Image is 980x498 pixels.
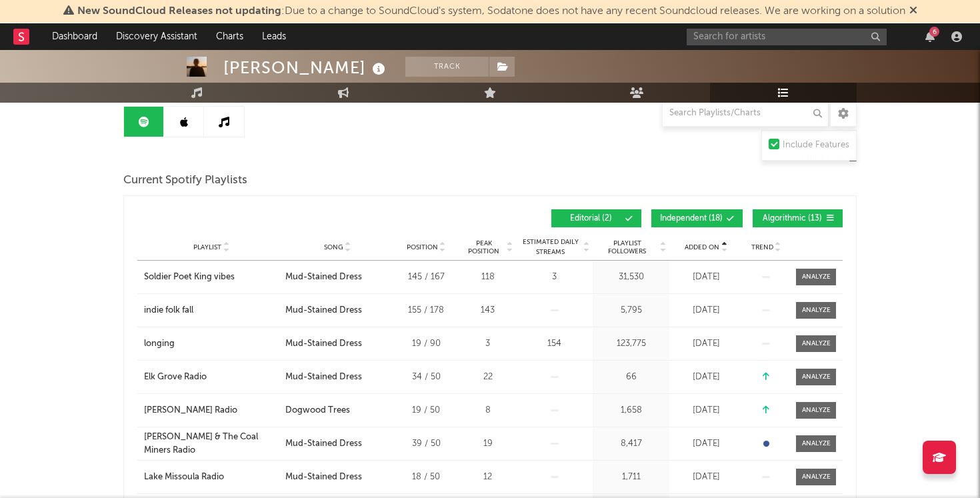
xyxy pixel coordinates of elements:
div: 154 [519,337,589,351]
span: Current Spotify Playlists [123,173,247,189]
div: longing [144,337,175,351]
div: 143 [463,304,513,317]
a: [PERSON_NAME] & The Coal Miners Radio [144,431,279,457]
span: : Due to a change to SoundCloud's system, Sodatone does not have any recent Soundcloud releases. ... [77,6,905,17]
span: Peak Position [463,239,505,255]
div: [PERSON_NAME] Radio [144,404,237,417]
div: [PERSON_NAME] [223,57,389,79]
div: 5,795 [596,304,666,317]
a: Leads [253,23,295,50]
div: 19 / 90 [396,337,456,351]
span: Estimated Daily Streams [519,237,581,257]
span: Editorial ( 2 ) [560,215,621,223]
div: Soldier Poet King vibes [144,271,235,284]
div: 3 [519,271,589,284]
div: 39 / 50 [396,437,456,451]
div: Elk Grove Radio [144,371,207,384]
div: 66 [596,371,666,384]
button: Independent(18) [651,209,743,227]
div: 1,658 [596,404,666,417]
a: Elk Grove Radio [144,371,279,384]
div: [DATE] [673,371,739,384]
button: 6 [925,31,935,42]
a: longing [144,337,279,351]
div: 8,417 [596,437,666,451]
span: Algorithmic ( 13 ) [761,215,823,223]
div: 145 / 167 [396,271,456,284]
div: 6 [929,27,939,37]
div: Lake Missoula Radio [144,471,224,484]
div: 1,711 [596,471,666,484]
div: [DATE] [673,404,739,417]
a: Dashboard [43,23,107,50]
div: [DATE] [673,337,739,351]
div: 31,530 [596,271,666,284]
div: [DATE] [673,271,739,284]
span: Added On [685,243,719,251]
span: Independent ( 18 ) [660,215,723,223]
div: 22 [463,371,513,384]
div: 3 [463,337,513,351]
div: Dogwood Trees [285,404,350,417]
div: 118 [463,271,513,284]
div: Mud-Stained Dress [285,371,362,384]
span: Dismiss [909,6,917,17]
div: indie folk fall [144,304,193,317]
div: 19 / 50 [396,404,456,417]
div: Include Features [783,137,849,153]
button: Algorithmic(13) [753,209,843,227]
span: Position [407,243,438,251]
div: 18 / 50 [396,471,456,484]
div: Mud-Stained Dress [285,471,362,484]
button: Editorial(2) [551,209,641,227]
a: Lake Missoula Radio [144,471,279,484]
div: 19 [463,437,513,451]
span: Playlist [193,243,221,251]
input: Search Playlists/Charts [662,100,829,127]
span: Song [324,243,343,251]
button: Track [405,57,489,77]
a: Charts [207,23,253,50]
a: Soldier Poet King vibes [144,271,279,284]
div: Mud-Stained Dress [285,271,362,284]
div: 12 [463,471,513,484]
div: Mud-Stained Dress [285,304,362,317]
span: New SoundCloud Releases not updating [77,6,281,17]
a: [PERSON_NAME] Radio [144,404,279,417]
div: 155 / 178 [396,304,456,317]
span: Playlist Followers [596,239,658,255]
div: [DATE] [673,471,739,484]
div: 34 / 50 [396,371,456,384]
div: Mud-Stained Dress [285,337,362,351]
span: Trend [751,243,773,251]
div: 8 [463,404,513,417]
div: 123,775 [596,337,666,351]
div: [DATE] [673,437,739,451]
a: indie folk fall [144,304,279,317]
div: [DATE] [673,304,739,317]
div: Mud-Stained Dress [285,437,362,451]
a: Discovery Assistant [107,23,207,50]
input: Search for artists [687,29,887,45]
